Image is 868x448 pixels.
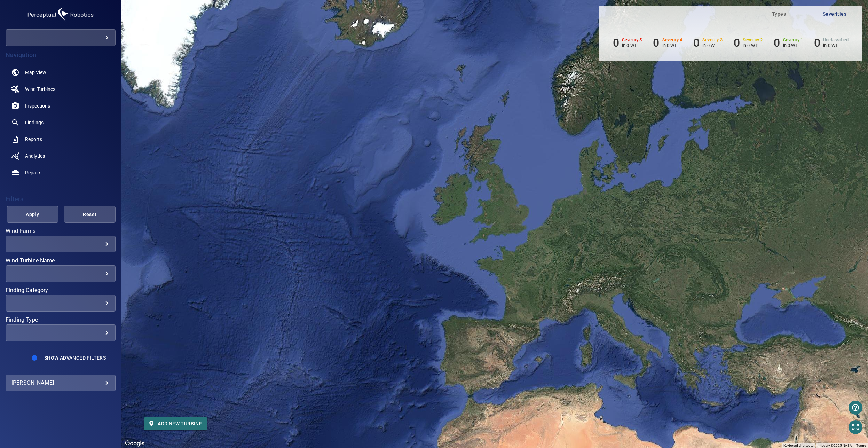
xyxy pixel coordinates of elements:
p: in 0 WT [783,43,803,48]
p: in 0 WT [622,43,642,48]
h4: Navigation [6,52,116,58]
div: [PERSON_NAME] [11,377,110,388]
p: in 0 WT [823,43,849,48]
p: in 0 WT [662,43,682,48]
span: Add new turbine [149,419,202,428]
h6: Unclassified [823,38,849,42]
div: Finding Type [6,324,116,341]
li: Severity 3 [693,36,723,49]
span: Inspections [25,102,50,109]
li: Severity Unclassified [814,36,849,49]
span: Types [755,10,803,18]
h6: Severity 5 [622,38,642,42]
h4: Filters [6,196,116,203]
img: naturalpower-logo [26,6,95,24]
a: reports noActive [6,131,116,148]
li: Severity 5 [613,36,642,49]
h6: Severity 4 [662,38,682,42]
h6: 0 [814,36,820,49]
p: in 0 WT [743,43,763,48]
h6: 0 [734,36,740,49]
h6: 0 [693,36,700,49]
div: naturalpower [6,29,116,46]
span: Analytics [25,152,45,159]
label: Wind Turbine Name [6,258,116,264]
button: Reset [64,206,116,223]
div: Wind Turbine Name [6,265,116,282]
p: in 0 WT [702,43,723,48]
h6: Severity 2 [743,38,763,42]
h6: 0 [653,36,659,49]
a: analytics noActive [6,148,116,164]
a: inspections noActive [6,97,116,114]
label: Finding Type [6,317,116,323]
span: Findings [25,119,44,126]
span: Wind Turbines [25,86,55,93]
div: Finding Category [6,295,116,312]
button: Add new turbine [144,417,207,430]
span: Repairs [25,169,41,176]
a: Terms [856,443,866,447]
span: Map View [25,69,46,76]
li: Severity 2 [734,36,763,49]
span: Reset [73,210,107,219]
h6: 0 [613,36,619,49]
a: Open this area in Google Maps (opens a new window) [123,439,146,448]
label: Wind Farms [6,228,116,234]
img: Google [123,439,146,448]
button: Show Advanced Filters [40,352,110,363]
span: Reports [25,136,42,143]
a: findings noActive [6,114,116,131]
span: Imagery ©2025 NASA [818,443,852,447]
h6: Severity 1 [783,38,803,42]
h6: Severity 3 [702,38,723,42]
a: map noActive [6,64,116,81]
button: Apply [7,206,58,223]
a: windturbines noActive [6,81,116,97]
button: Keyboard shortcuts [783,443,813,448]
label: Finding Category [6,288,116,293]
div: Wind Farms [6,236,116,252]
li: Severity 1 [774,36,803,49]
h6: 0 [774,36,780,49]
span: Show Advanced Filters [44,355,106,361]
span: Severities [811,10,858,18]
a: repairs noActive [6,164,116,181]
li: Severity 4 [653,36,682,49]
span: Apply [15,210,50,219]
